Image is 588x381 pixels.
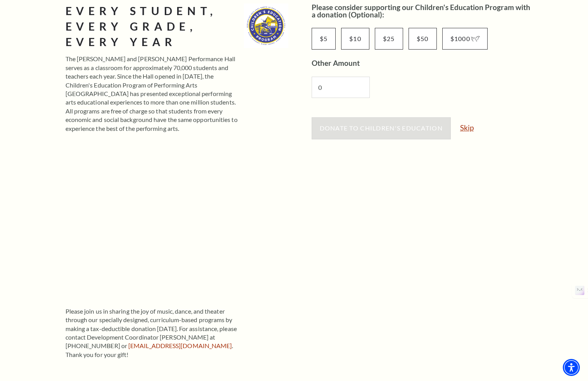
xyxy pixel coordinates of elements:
[66,55,238,133] p: The [PERSON_NAME] and [PERSON_NAME] Performance Hall serves as a classroom for approximately 70,0...
[312,58,360,67] label: Other Amount
[375,28,403,50] input: Other Amount
[66,165,238,287] iframe: Children’s Education Program of Performing Arts Fort Worth - 2024
[244,3,288,48] img: Every Student, Every Grade,
[312,117,451,139] button: Donate to Children's Education
[66,3,238,50] h2: Every Student, Every Grade, Every Year
[563,359,580,376] div: Accessibility Menu
[460,124,474,131] a: Skip
[409,28,437,50] input: Other Amount
[128,342,232,349] a: [EMAIL_ADDRESS][DOMAIN_NAME]
[66,307,238,359] p: Please join us in sharing the joy of music, dance, and theater through our specially designed, cu...
[312,28,336,50] input: Other Amount
[312,3,530,19] label: Please consider supporting our Children's Education Program with a donation (Optional):
[442,28,488,50] input: Button
[341,28,369,50] input: Other Amount
[320,124,443,132] span: Donate to Children's Education
[312,77,370,98] input: Number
